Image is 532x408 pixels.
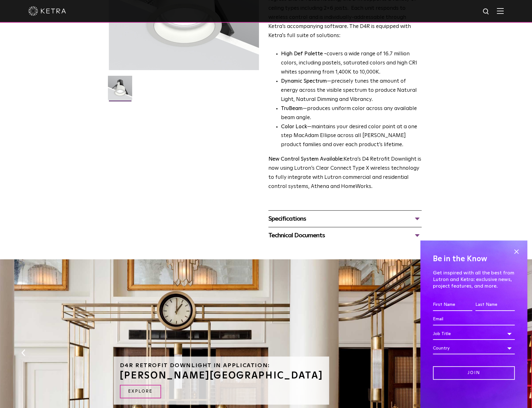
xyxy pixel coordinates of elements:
button: Previous [20,349,26,357]
div: Job Title [433,328,515,340]
strong: New Control System Available: [268,157,344,162]
li: —maintains your desired color point at a one step MacAdam Ellipse across all [PERSON_NAME] produc... [281,123,422,150]
div: Specifications [268,214,422,224]
img: search icon [482,8,490,16]
input: Join [433,366,515,380]
p: Get inspired with all the best from Lutron and Ketra: exclusive news, project features, and more. [433,270,515,289]
div: Country [433,342,515,354]
img: D4R Retrofit Downlight [108,76,132,105]
div: Technical Documents [268,230,422,240]
strong: Dynamic Spectrum [281,79,327,84]
p: Ketra’s D4 Retrofit Downlight is now using Lutron’s Clear Connect Type X wireless technology to f... [268,155,422,191]
h6: D4R Retrofit Downlight in Application: [120,363,323,368]
input: Email [433,313,515,325]
strong: TruBeam [281,106,303,111]
a: EXPLORE [120,385,161,398]
strong: Color Lock [281,124,307,130]
img: Hamburger%20Nav.svg [497,8,504,14]
input: First Name [433,299,472,311]
img: ketra-logo-2019-white [28,6,66,16]
input: Last Name [475,299,515,311]
h4: Be in the Know [433,253,515,265]
strong: High Def Palette - [281,51,327,57]
li: —precisely tunes the amount of energy across the visible spectrum to produce Natural Light, Natur... [281,77,422,104]
p: covers a wide range of 16.7 million colors, including pastels, saturated colors and high CRI whit... [281,50,422,77]
h3: [PERSON_NAME][GEOGRAPHIC_DATA] [120,371,323,380]
li: —produces uniform color across any available beam angle. [281,104,422,123]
